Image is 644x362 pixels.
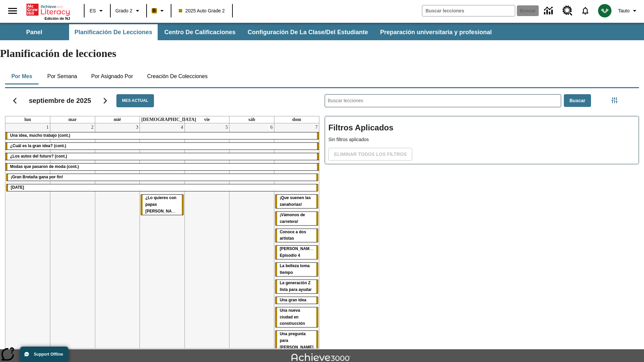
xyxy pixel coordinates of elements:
a: domingo [291,116,302,123]
div: Portada [26,2,70,20]
td: 7 de septiembre de 2025 [274,123,319,354]
div: Filtros Aplicados [325,116,639,164]
a: jueves [140,116,198,123]
button: Por semana [42,68,83,84]
button: Buscar [564,94,591,107]
span: Modas que pasaron de moda (cont.) [10,164,79,169]
a: 7 de septiembre de 2025 [314,123,319,131]
span: 2025 Auto Grade 2 [179,7,225,14]
td: 4 de septiembre de 2025 [140,123,185,354]
span: Support Offline [34,352,63,357]
a: 1 de septiembre de 2025 [45,123,50,131]
button: Centro de calificaciones [159,24,241,40]
span: Grado 2 [115,7,132,14]
button: Por mes [5,68,39,84]
button: Boost El color de la clase es anaranjado claro. Cambiar el color de la clase. [149,5,169,17]
a: 2 de septiembre de 2025 [90,123,95,131]
button: Grado: Grado 2, Elige un grado [113,5,144,17]
div: Una pregunta para Joplin [275,331,318,351]
a: Centro de recursos, Se abrirá en una pestaña nueva. [558,2,577,20]
div: ¡Vámonos de carretera! [275,212,318,225]
button: Mes actual [116,94,154,107]
span: Día del Trabajo [11,185,24,190]
button: Menú lateral de filtros [608,94,621,107]
span: Una idea, mucho trabajo (cont.) [10,133,70,138]
span: ¿Lo quieres con papas fritas? [145,195,181,214]
span: Una nueva ciudad en construcción [280,308,305,326]
span: B [153,6,156,15]
div: Una nueva ciudad en construcción [275,307,318,327]
button: Regresar [6,92,23,109]
a: miércoles [112,116,122,123]
a: martes [67,116,78,123]
div: Una idea, mucho trabajo (cont.) [5,132,319,139]
a: sábado [247,116,256,123]
span: Edición de NJ [45,16,70,20]
span: ¿Cuál es la gran idea? (cont.) [10,143,66,148]
button: Panel [1,24,68,40]
span: ¡Gran Bretaña gana por fin! [11,175,63,179]
div: Conoce a dos artistas [275,229,318,242]
div: ¡Gran Bretaña gana por fin! [6,174,318,181]
a: viernes [203,116,211,123]
button: Planificación de lecciones [69,24,158,40]
input: Buscar campo [422,5,515,16]
div: ¿Los autos del futuro? (cont.) [5,153,319,160]
button: Seguir [97,92,114,109]
td: 1 de septiembre de 2025 [5,123,50,354]
span: Una gran idea [280,298,306,302]
a: Notificaciones [577,2,594,19]
div: ¿Cuál es la gran idea? (cont.) [5,143,319,149]
div: Buscar [319,85,639,349]
button: Escoja un nuevo avatar [594,2,615,19]
div: ¡Que suenen las zanahorias! [275,195,318,208]
button: Support Offline [20,347,68,362]
span: Tauto [618,7,630,14]
span: Elena Menope: Episodio 4 [280,246,315,258]
td: 2 de septiembre de 2025 [50,123,95,354]
td: 3 de septiembre de 2025 [95,123,140,354]
div: Una gran idea [275,297,318,304]
span: ¡Vámonos de carretera! [280,213,305,224]
span: ¿Los autos del futuro? (cont.) [10,154,67,159]
img: avatar image [598,4,611,17]
input: Buscar lecciones [325,95,561,107]
span: ES [90,7,96,14]
span: Una pregunta para Joplin [280,331,314,350]
a: lunes [23,116,32,123]
p: Sin filtros aplicados [328,136,635,143]
td: 5 de septiembre de 2025 [184,123,229,354]
span: La generación Z lista para ayudar [280,281,312,292]
h2: Filtros Aplicados [328,120,635,136]
button: Perfil/Configuración [615,5,641,17]
span: ¡Que suenen las zanahorias! [280,195,311,207]
h2: septiembre de 2025 [29,97,91,105]
div: ¿Lo quieres con papas fritas? [141,195,184,215]
a: 5 de septiembre de 2025 [224,123,229,131]
a: Centro de información [540,2,558,20]
button: Por asignado por [86,68,139,84]
button: Configuración de la clase/del estudiante [242,24,373,40]
div: Modas que pasaron de moda (cont.) [5,164,319,170]
div: La belleza toma tiempo [275,263,318,276]
span: La belleza toma tiempo [280,263,310,275]
button: Lenguaje: ES, Selecciona un idioma [87,5,108,17]
div: La generación Z lista para ayudar [275,280,318,293]
button: Creación de colecciones [142,68,213,84]
div: Elena Menope: Episodio 4 [275,246,318,259]
a: 4 de septiembre de 2025 [179,123,184,131]
span: Conoce a dos artistas [280,230,306,241]
a: Portada [26,3,70,16]
td: 6 de septiembre de 2025 [229,123,274,354]
button: Preparación universitaria y profesional [375,24,497,40]
button: Abrir el menú lateral [3,1,22,21]
a: 3 de septiembre de 2025 [135,123,140,131]
a: 6 de septiembre de 2025 [269,123,274,131]
div: Día del Trabajo [6,184,318,191]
